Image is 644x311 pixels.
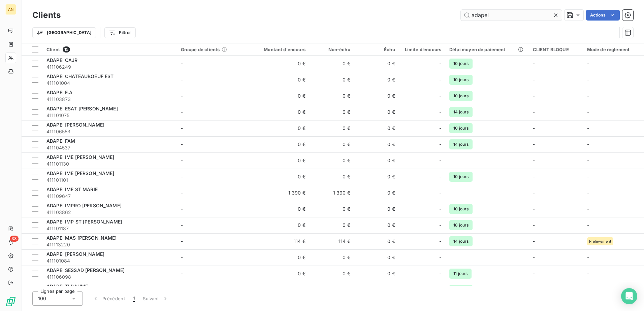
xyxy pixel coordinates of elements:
[587,77,589,82] span: -
[250,233,310,249] td: 114 €
[403,47,441,52] div: Limite d’encours
[354,88,399,104] td: 0 €
[310,136,354,152] td: 0 €
[46,112,173,119] span: 411101075
[449,47,525,52] div: Délai moyen de paiement
[310,88,354,104] td: 0 €
[439,222,441,229] span: -
[439,254,441,261] span: -
[439,189,441,196] span: -
[354,136,399,152] td: 0 €
[449,204,473,214] span: 10 jours
[46,128,173,135] span: 411106553
[587,174,589,179] span: -
[88,291,129,306] button: Précédent
[533,77,535,82] span: -
[354,169,399,185] td: 0 €
[181,190,183,196] span: -
[439,76,441,83] span: -
[181,271,183,276] span: -
[181,77,183,82] span: -
[181,254,183,260] span: -
[46,122,104,128] span: ADAPEI [PERSON_NAME]
[533,271,535,276] span: -
[314,47,350,52] div: Non-échu
[439,238,441,245] span: -
[46,235,117,241] span: ADAPEI MAS [PERSON_NAME]
[354,249,399,266] td: 0 €
[354,185,399,201] td: 0 €
[354,72,399,88] td: 0 €
[250,120,310,136] td: 0 €
[250,152,310,169] td: 0 €
[533,125,535,131] span: -
[32,9,61,21] h3: Clients
[354,120,399,136] td: 0 €
[439,173,441,180] span: -
[587,47,640,52] div: Mode de règlement
[46,209,173,216] span: 411103862
[181,61,183,66] span: -
[587,93,589,99] span: -
[354,266,399,282] td: 0 €
[46,80,173,87] span: 411101004
[250,266,310,282] td: 0 €
[439,157,441,164] span: -
[46,57,78,63] span: ADAPEI CAJR
[46,283,88,289] span: ADAPEI TI BAUME
[439,125,441,132] span: -
[533,190,535,196] span: -
[449,107,473,117] span: 14 jours
[250,217,310,233] td: 0 €
[46,144,173,151] span: 411104537
[46,64,173,70] span: 411106249
[46,154,115,160] span: ADAPEI IME [PERSON_NAME]
[250,56,310,72] td: 0 €
[439,60,441,67] span: -
[587,206,589,212] span: -
[250,201,310,217] td: 0 €
[621,288,637,304] div: Open Intercom Messenger
[449,139,473,149] span: 14 jours
[38,295,46,302] span: 100
[310,104,354,120] td: 0 €
[310,152,354,169] td: 0 €
[449,285,473,295] span: 10 jours
[354,201,399,217] td: 0 €
[133,295,135,302] span: 1
[449,236,473,246] span: 14 jours
[46,106,118,111] span: ADAPEI ESAT [PERSON_NAME]
[46,96,173,103] span: 411103873
[589,239,612,243] span: Prélèvement
[250,72,310,88] td: 0 €
[310,249,354,266] td: 0 €
[439,206,441,212] span: -
[533,47,579,52] div: CLIENT BLOQUE
[533,238,535,244] span: -
[310,282,354,298] td: 0 €
[46,251,104,257] span: ADAPEI [PERSON_NAME]
[250,249,310,266] td: 0 €
[181,222,183,228] span: -
[46,274,173,280] span: 411106098
[354,56,399,72] td: 0 €
[254,47,305,52] div: Montant d'encours
[181,238,183,244] span: -
[533,158,535,163] span: -
[533,206,535,212] span: -
[46,73,114,79] span: ADAPEI CHATEAUBOEUF EST
[129,291,139,306] button: 1
[5,296,16,307] img: Logo LeanPay
[449,75,473,85] span: 10 jours
[449,91,473,101] span: 10 jours
[354,217,399,233] td: 0 €
[439,109,441,115] span: -
[46,267,125,273] span: ADAPEI SESSAD [PERSON_NAME]
[310,72,354,88] td: 0 €
[533,174,535,179] span: -
[181,206,183,212] span: -
[10,236,19,242] span: 38
[587,61,589,66] span: -
[46,161,173,167] span: 411101130
[310,266,354,282] td: 0 €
